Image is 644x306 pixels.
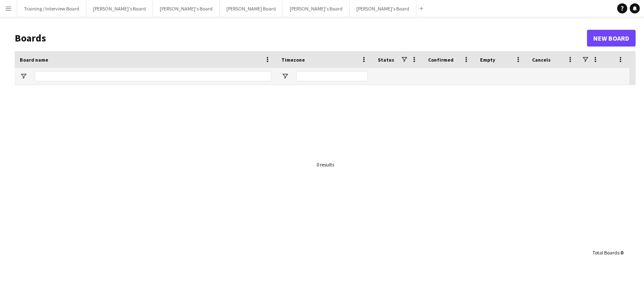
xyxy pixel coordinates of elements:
[17,0,86,17] button: Training / Interview Board
[283,0,350,17] button: [PERSON_NAME]'s Board
[621,249,623,256] span: 0
[317,161,334,168] div: 0 results
[296,71,368,81] input: Timezone Filter Input
[281,73,289,80] button: Open Filter Menu
[587,30,636,47] a: New Board
[153,0,220,17] button: [PERSON_NAME]'s Board
[20,73,27,80] button: Open Filter Menu
[350,0,416,17] button: [PERSON_NAME]'s Board
[15,32,587,44] h1: Boards
[220,0,283,17] button: [PERSON_NAME] Board
[35,71,271,81] input: Board name Filter Input
[592,244,623,261] div: :
[20,57,48,63] span: Board name
[428,57,454,63] span: Confirmed
[480,57,495,63] span: Empty
[86,0,153,17] button: [PERSON_NAME]'s Board
[592,249,619,256] span: Total Boards
[532,57,551,63] span: Cancels
[378,57,394,63] span: Status
[281,57,305,63] span: Timezone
